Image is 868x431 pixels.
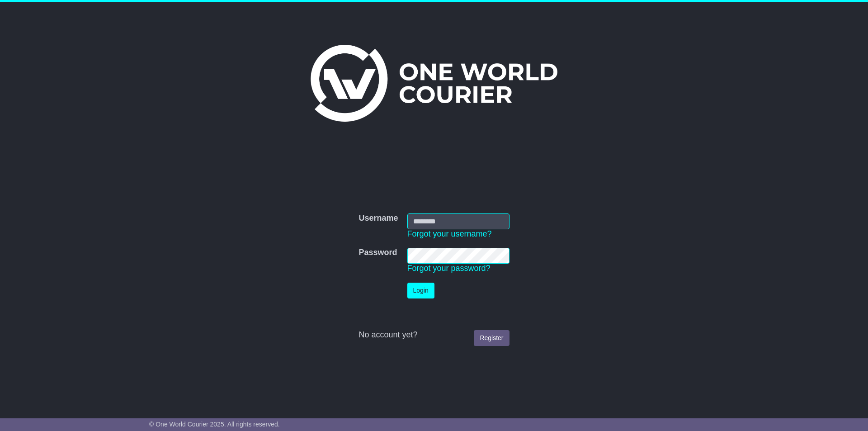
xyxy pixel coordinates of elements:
a: Register [474,330,509,346]
a: Forgot your username? [407,229,492,238]
label: Username [359,213,398,223]
label: Password [359,248,397,258]
a: Forgot your password? [407,264,491,273]
img: One World [311,45,557,122]
span: © One World Courier 2025. All rights reserved. [149,421,280,428]
div: No account yet? [359,330,509,340]
button: Login [407,283,434,298]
